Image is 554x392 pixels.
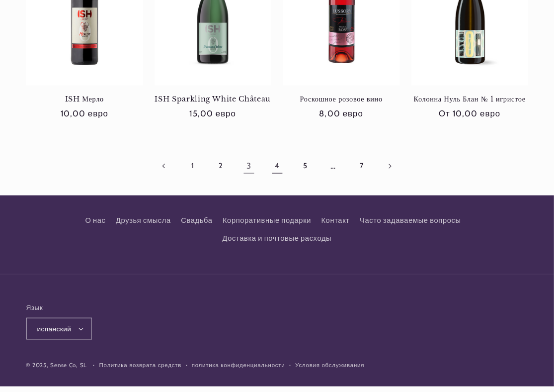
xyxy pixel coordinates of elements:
font: © 2025, Sense Co, SL [26,362,87,369]
a: Страница 2 [209,155,232,178]
a: Страница 4 [265,155,288,178]
font: 4 [275,161,279,170]
a: политика конфиденциальности [192,361,285,370]
font: Условия обслуживания [295,362,364,369]
font: политика конфиденциальности [192,362,285,369]
a: Страница 1 [181,155,204,178]
font: … [331,161,336,171]
a: Политика возврата средств [99,361,181,370]
font: Политика возврата средств [99,362,181,369]
font: 5 [303,161,308,170]
a: Колонна Нуль Блан № 1 игристое [411,95,528,103]
a: Страница 7 [350,155,373,178]
font: Язык [26,303,43,311]
font: Доставка и почтовые расходы [223,234,332,243]
font: Часто задаваемые вопросы [360,216,461,225]
a: Роскошное розовое вино [283,95,400,103]
font: испанский [37,325,72,333]
a: О нас [85,214,105,230]
font: 2 [219,161,223,170]
a: Контакт [321,211,350,229]
font: О нас [85,216,105,225]
a: Доставка и почтовые расходы [223,230,332,248]
font: 7 [360,161,364,170]
a: Предыдущая страница [153,155,176,178]
a: Свадьба [181,211,212,229]
a: Следующая страница [378,155,401,178]
a: Страница 3 [237,155,260,178]
a: Друзья смысла [116,211,171,229]
a: ISH Sparkling White Château [155,95,271,103]
a: Корпоративные подарки [223,211,311,229]
a: Страница 5 [294,155,317,178]
font: Друзья смысла [116,216,171,225]
a: Условия обслуживания [295,361,364,370]
a: ISH Мерло [26,95,143,103]
font: Контакт [321,216,350,225]
nav: Пагинация [26,155,528,178]
a: Часто задаваемые вопросы [360,211,461,229]
font: 3 [246,161,251,171]
button: испанский [26,318,92,340]
font: 1 [191,161,194,170]
font: Корпоративные подарки [223,216,311,225]
font: Свадьба [181,216,212,225]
